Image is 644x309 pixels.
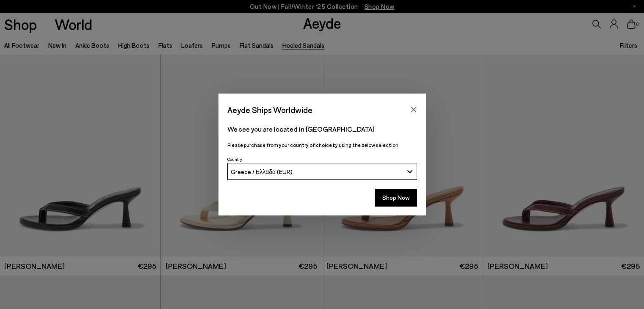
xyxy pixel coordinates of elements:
[231,168,293,175] span: Greece / Ελλαδα (EUR)
[227,124,417,134] p: We see you are located in [GEOGRAPHIC_DATA]
[407,103,420,116] button: Close
[227,141,417,149] p: Please purchase from your country of choice by using the below selection:
[227,102,312,117] span: Aeyde Ships Worldwide
[375,189,417,207] button: Shop Now
[227,157,242,162] span: Country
